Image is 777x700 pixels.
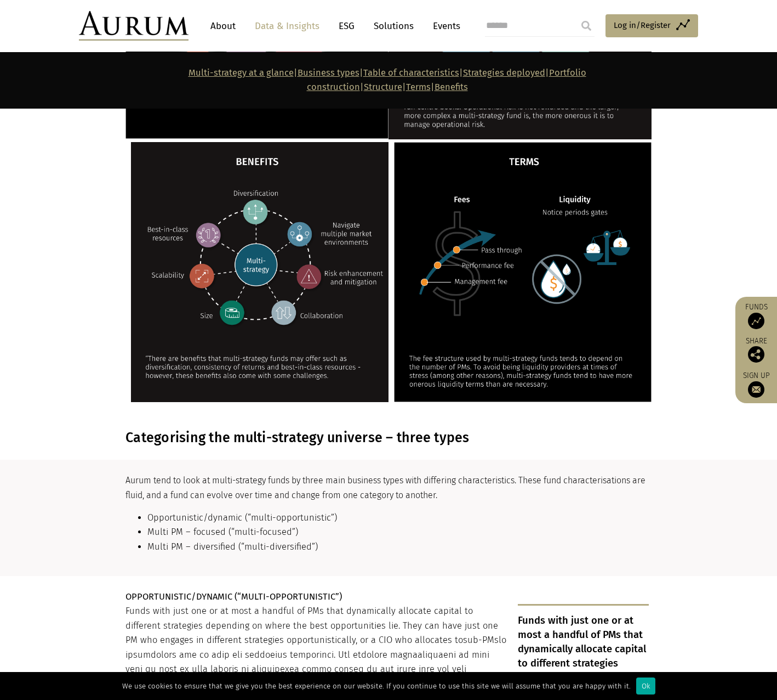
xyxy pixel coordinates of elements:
[748,381,764,398] img: Sign up to our newsletter
[741,302,772,329] a: Funds
[147,511,649,525] li: Opportunistic/dynamic (“multi-opportunistic”)
[463,635,499,645] span: sub-PMs
[605,14,698,37] a: Log in/Register
[364,82,402,92] a: Structure
[741,371,772,398] a: Sign up
[748,346,764,363] img: Share this post
[188,67,294,78] a: Multi-strategy at a glance
[147,525,649,539] li: Multi PM – focused (“multi-focused”)
[125,591,342,602] span: OPPORTUNISTIC/DYNAMIC (“MULTI-OPPORTUNISTIC”)
[614,19,671,32] span: Log in/Register
[435,82,468,92] a: Benefits
[249,16,325,36] a: Data & Insights
[363,67,459,78] a: Table of characteristics
[125,475,645,500] span: Aurum tend to look at multi-strategy funds by three main business types with differing characteri...
[431,82,435,92] strong: |
[741,337,772,363] div: Share
[205,16,241,36] a: About
[406,82,431,92] a: Terms
[298,67,359,78] a: Business types
[79,11,188,41] img: Aurum
[748,313,764,329] img: Access Funds
[636,678,655,695] div: Ok
[188,67,586,92] strong: | | | | | |
[333,16,360,36] a: ESG
[575,15,597,37] input: Submit
[125,430,649,446] h3: Categorising the multi-strategy universe – three types
[147,540,649,554] li: Multi PM – diversified (“multi-diversified”)
[368,16,419,36] a: Solutions
[427,16,460,36] a: Events
[463,67,545,78] a: Strategies deployed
